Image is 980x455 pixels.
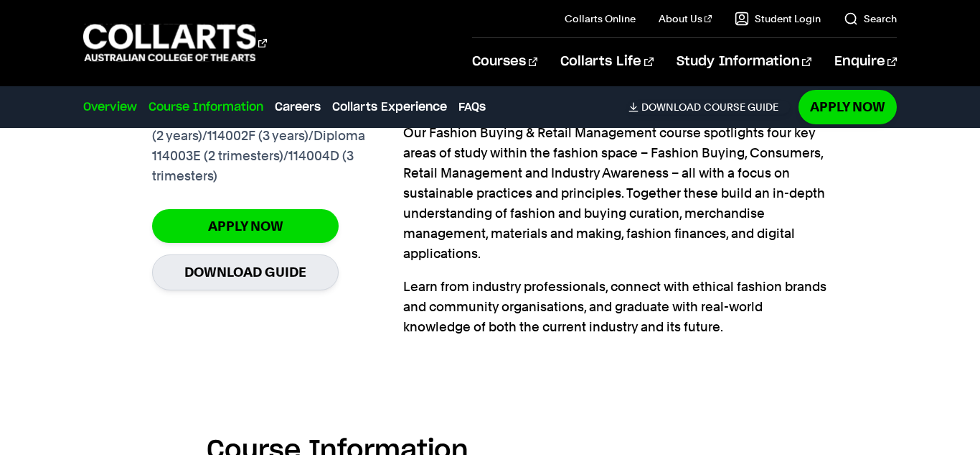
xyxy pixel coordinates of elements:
[735,12,821,26] a: Student Login
[275,98,321,116] a: Careers
[798,90,897,124] a: Apply Now
[152,254,339,290] a: Download Guide
[677,38,811,86] a: Study Information
[560,38,653,86] a: Collarts Life
[332,98,447,116] a: Collarts Experience
[403,123,827,264] p: Our Fashion Buying & Retail Management course spotlights four key areas of study within the fashi...
[149,98,263,116] a: Course Information
[659,12,712,26] a: About Us
[472,38,537,86] a: Courses
[834,38,897,86] a: Enquire
[844,12,897,26] a: Search
[152,209,339,243] a: Apply Now
[641,101,701,114] span: Download
[458,98,486,116] a: FAQs
[565,12,636,26] a: Collarts Online
[403,277,827,337] p: Learn from industry professionals, connect with ethical fashion brands and community organisation...
[83,98,137,116] a: Overview
[628,101,790,114] a: DownloadCourse Guide
[83,22,267,63] div: Go to homepage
